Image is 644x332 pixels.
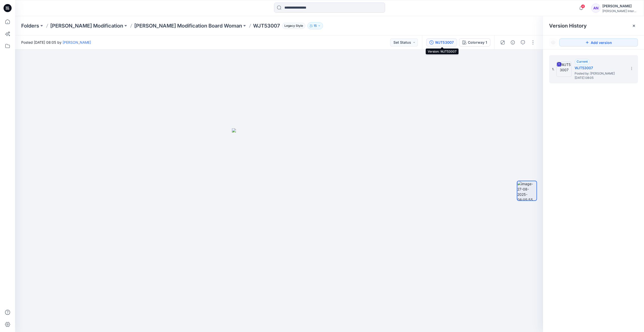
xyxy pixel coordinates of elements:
[552,67,554,72] span: 1.
[50,22,123,29] a: [PERSON_NAME] Modification
[280,22,305,29] button: Legacy Style
[21,40,91,45] span: Posted [DATE] 08:05 by
[602,9,638,13] div: [PERSON_NAME] International
[509,38,517,46] button: Details
[232,128,326,332] img: eyJhbGciOiJIUzI1NiIsImtpZCI6IjAiLCJzbHQiOiJzZXMiLCJ0eXAiOiJKV1QifQ.eyJkYXRhIjp7InR5cGUiOiJzdG9yYW...
[307,22,323,29] button: 15
[602,3,638,9] div: [PERSON_NAME]
[581,4,585,8] span: 4
[577,60,588,63] span: Current
[575,76,625,80] span: [DATE] 08:05
[549,23,587,29] span: Version History
[549,38,557,46] button: Show Hidden Versions
[435,40,454,45] div: WJT53007
[134,22,242,29] a: [PERSON_NAME] Modification Board Woman
[63,40,91,44] a: [PERSON_NAME]
[517,181,536,200] img: image-27-08-2025-08:05:55
[632,24,636,28] button: Close
[21,22,39,29] a: Folders
[575,65,625,71] h5: WJT53007
[253,22,280,29] p: WJT53007
[459,38,490,46] button: Colorway 1
[559,38,638,46] button: Add version
[575,71,625,76] span: Posted by: Astrid Niegsch
[556,62,572,77] img: WJT53007
[282,23,305,29] span: Legacy Style
[468,40,487,45] div: Colorway 1
[591,4,600,13] div: AN
[426,38,457,46] button: WJT53007
[314,23,317,29] p: 15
